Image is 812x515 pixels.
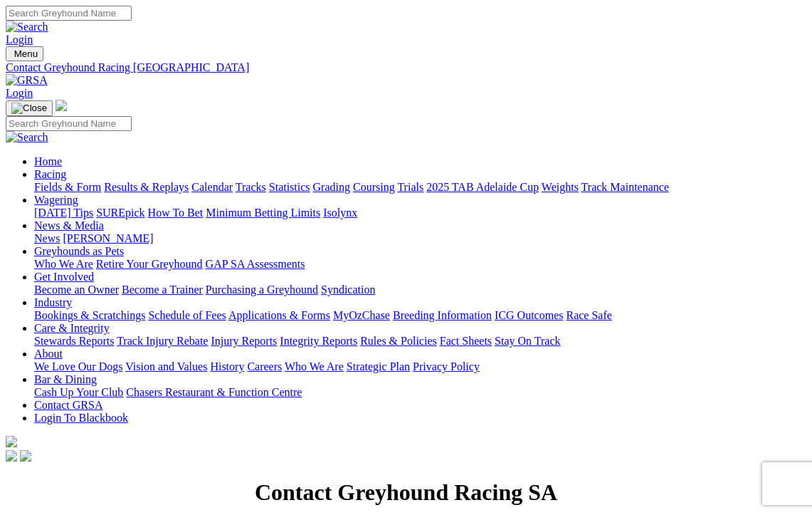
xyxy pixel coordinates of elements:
a: News & Media [34,219,104,232]
a: Contact Greyhound Racing [GEOGRAPHIC_DATA] [6,61,806,74]
a: Race Safe [566,309,611,321]
a: Care & Integrity [34,322,110,334]
a: Isolynx [323,207,357,219]
a: ICG Outcomes [495,309,563,321]
div: News & Media [34,232,806,245]
a: GAP SA Assessments [206,258,305,270]
a: Weights [542,181,579,193]
a: SUREpick [96,207,144,219]
a: Track Injury Rebate [117,335,208,347]
a: Purchasing a Greyhound [206,283,318,296]
div: Care & Integrity [34,335,806,348]
img: Search [6,21,48,33]
img: facebook.svg [6,450,17,462]
a: Tracks [236,181,266,193]
img: Close [11,103,47,114]
a: Wagering [34,194,78,206]
a: History [210,360,244,373]
a: Retire Your Greyhound [96,258,203,270]
a: Contact GRSA [34,399,102,411]
a: [PERSON_NAME] [63,232,153,244]
a: Injury Reports [211,335,277,347]
a: Calendar [191,181,233,193]
a: News [34,232,60,244]
a: Rules & Policies [360,335,437,347]
a: Privacy Policy [413,360,480,373]
a: Grading [313,181,350,193]
a: Chasers Restaurant & Function Centre [126,386,302,398]
a: Login [6,33,33,46]
a: Who We Are [34,258,93,270]
a: 2025 TAB Adelaide Cup [426,181,539,193]
a: Minimum Betting Limits [206,207,320,219]
div: Racing [34,181,806,194]
img: twitter.svg [20,450,31,462]
div: Greyhounds as Pets [34,258,806,271]
img: Search [6,131,48,144]
a: We Love Our Dogs [34,360,122,373]
a: Cash Up Your Club [34,386,123,398]
a: Applications & Forms [228,309,330,321]
a: Vision and Values [125,360,207,373]
a: Integrity Reports [280,335,357,347]
a: Coursing [353,181,395,193]
a: Statistics [269,181,310,193]
a: Careers [247,360,282,373]
a: [DATE] Tips [34,207,93,219]
h1: Contact Greyhound Racing SA [6,479,806,506]
a: Greyhounds as Pets [34,245,124,257]
a: Strategic Plan [347,360,410,373]
a: Results & Replays [104,181,189,193]
a: Become an Owner [34,283,119,296]
a: How To Bet [148,207,204,219]
a: Get Involved [34,271,94,283]
a: Stay On Track [495,335,560,347]
span: Menu [14,48,38,59]
input: Search [6,6,132,21]
input: Search [6,116,132,131]
a: Schedule of Fees [148,309,226,321]
a: Bookings & Scratchings [34,309,145,321]
button: Toggle navigation [6,46,43,61]
a: Fields & Form [34,181,101,193]
a: Track Maintenance [581,181,669,193]
a: Industry [34,296,72,308]
button: Toggle navigation [6,100,53,116]
div: Industry [34,309,806,322]
a: Home [34,155,62,167]
img: logo-grsa-white.png [6,436,17,447]
div: Wagering [34,207,806,219]
a: Trials [397,181,423,193]
a: Racing [34,168,66,180]
a: Login To Blackbook [34,412,128,424]
a: About [34,348,63,360]
img: GRSA [6,74,48,87]
div: Bar & Dining [34,386,806,399]
a: Syndication [321,283,375,296]
a: Login [6,87,33,99]
a: Stewards Reports [34,335,114,347]
a: Fact Sheets [440,335,492,347]
a: Bar & Dining [34,373,97,385]
img: logo-grsa-white.png [56,100,67,111]
a: MyOzChase [333,309,390,321]
a: Breeding Information [393,309,492,321]
div: About [34,360,806,373]
a: Become a Trainer [122,283,203,296]
a: Who We Are [285,360,344,373]
div: Get Involved [34,283,806,296]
